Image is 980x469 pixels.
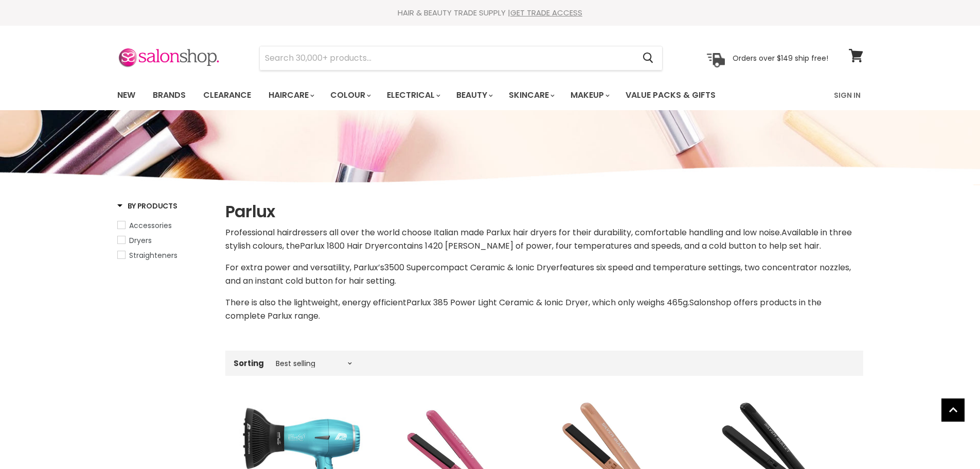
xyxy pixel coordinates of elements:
[225,261,863,288] p: 3500 Supercompact Ceramic & Ionic Dryer
[259,46,663,71] form: Product
[195,84,259,106] a: Clearance
[104,8,876,18] div: HAIR & BEAUTY TRADE SUPPLY |
[104,80,876,110] nav: Main
[510,7,582,18] a: GET TRADE ACCESS
[323,84,377,106] a: Colour
[449,84,499,106] a: Beauty
[388,240,821,252] span: contains 1420 [PERSON_NAME] of power, four temperatures and speeds, and a cold button to help set...
[117,250,212,261] a: Straighteners
[129,235,152,246] span: Dryers
[117,235,212,246] a: Dryers
[225,296,863,336] p: Parlux 385 Power Light Ceramic & Ionic Dryer
[618,84,723,106] a: Value Packs & Gifts
[225,297,406,308] span: There is also the lightweight, energy efficient
[145,84,193,106] a: Brands
[225,201,863,222] h1: Parlux
[117,201,177,211] h3: By Products
[110,80,776,110] ul: Main menu
[501,84,561,106] a: Skincare
[828,84,867,106] a: Sign In
[635,46,662,70] button: Search
[260,46,635,70] input: Search
[234,359,264,368] label: Sorting
[110,84,143,106] a: New
[589,297,689,308] span: , which only weighs 465g.
[117,220,212,231] a: Accessories
[379,84,447,106] a: Electrical
[225,262,384,273] span: For extra power and versatility, Parlux’s
[225,226,863,253] p: Professional hairdressers all over the world choose Italian made Parlux hair dryers for their dur...
[733,53,828,62] p: Orders over $149 ship free!
[129,220,172,231] span: Accessories
[129,250,177,260] span: Straighteners
[563,84,616,106] a: Makeup
[261,84,320,106] a: Haircare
